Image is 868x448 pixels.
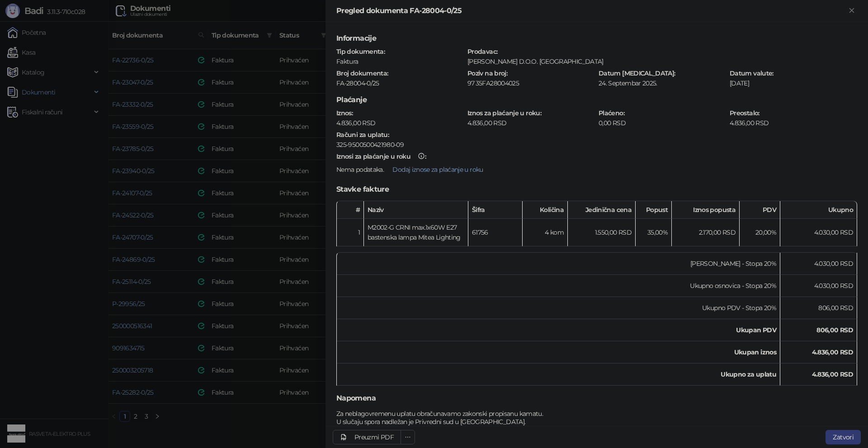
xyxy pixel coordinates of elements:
[599,109,624,117] strong: Plaćeno :
[780,219,857,246] td: 4.030,00 RSD
[780,253,857,275] td: 4.030,00 RSD
[812,370,853,378] strong: 4.836,00 RSD
[337,275,780,297] td: Ukupno osnovica - Stopa 20%
[336,94,857,105] h5: Plaćanje
[812,348,853,356] strong: 4.836,00 RSD
[335,79,465,87] div: FA-28004-0/25
[729,79,858,87] div: [DATE]
[467,57,857,66] div: [PERSON_NAME] D.O.O. [GEOGRAPHIC_DATA]
[672,201,740,219] th: Iznos popusta
[368,222,464,242] div: M2002-G CRNI max.1x60W E27 bastenska lampa Mitea Lighting
[780,275,857,297] td: 4.030,00 RSD
[826,430,861,444] button: Zatvori
[721,370,776,378] strong: Ukupno za uplatu
[337,253,780,275] td: [PERSON_NAME] - Stopa 20%
[568,201,636,219] th: Jedinična cena
[337,201,364,219] th: #
[523,201,568,219] th: Količina
[354,433,394,441] div: Preuzmi PDF
[336,109,353,117] strong: Iznos :
[780,297,857,319] td: 806,00 RSD
[336,141,857,149] div: 325-9500500421980-09
[364,201,468,219] th: Naziv
[335,57,465,66] div: Faktura
[336,5,846,16] div: Pregled dokumenta FA-28004-0/25
[336,153,410,160] div: Iznosi za plaćanje u roku
[335,119,465,127] div: 4.836,00 RSD
[672,219,740,246] td: 2.170,00 RSD
[385,162,490,177] button: Dodaj iznose za plaćanje u roku
[740,201,780,219] th: PDV
[846,5,857,16] button: Zatvori
[467,47,497,56] strong: Prodavac :
[599,69,675,77] strong: Datum [MEDICAL_DATA] :
[336,69,388,77] strong: Broj dokumenta :
[467,79,475,87] div: 97
[636,219,672,246] td: 35,00%
[405,434,411,440] span: ellipsis
[568,219,636,246] td: 1.550,00 RSD
[598,79,727,87] div: 24. Septembar 2025.
[336,131,389,139] strong: Računi za uplatu :
[755,228,776,236] span: 20,00 %
[336,47,385,56] strong: Tip dokumenta :
[335,410,546,442] div: Za neblagovremenu uplatu obračunavamo zakonski propisanu kamatu. U slučaju spora nadležan je Priv...
[468,201,523,219] th: Šifra
[336,33,857,44] h5: Informacije
[336,184,857,195] h5: Stavke fakture
[734,348,776,356] strong: Ukupan iznos
[336,165,383,174] span: Nema podataka
[336,152,426,160] strong: :
[333,430,401,444] a: Preuzmi PDF
[636,201,672,219] th: Popust
[467,109,541,117] strong: Iznos za plaćanje u roku :
[337,297,780,319] td: Ukupno PDV - Stopa 20%
[816,326,853,334] strong: 806,00 RSD
[475,79,594,87] div: 35FA28004025
[736,326,776,334] strong: Ukupan PDV
[523,219,568,246] td: 4 kom
[598,119,727,127] div: 0,00 RSD
[468,219,523,246] td: 61756
[335,162,858,177] div: .
[467,69,507,77] strong: Poziv na broj :
[336,393,857,404] h5: Napomena
[730,69,774,77] strong: Datum valute :
[780,201,857,219] th: Ukupno
[729,119,858,127] div: 4.836,00 RSD
[730,109,759,117] strong: Preostalo :
[337,219,364,246] td: 1
[467,119,596,127] div: 4.836,00 RSD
